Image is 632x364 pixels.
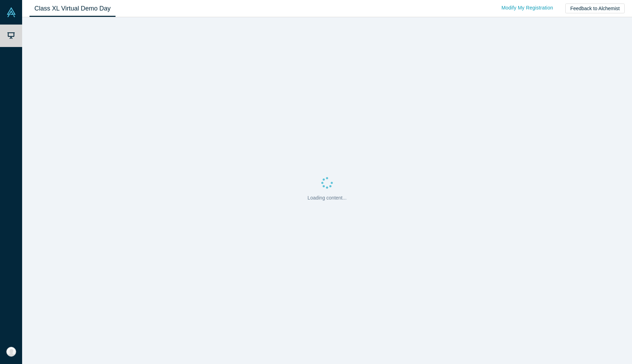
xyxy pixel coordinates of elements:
a: Class XL Virtual Demo Day [29,0,116,17]
p: Loading content... [308,194,347,202]
img: Alchemist Vault Logo [6,7,16,17]
img: Adi Mukherjee's Account [6,347,16,357]
a: Modify My Registration [494,2,560,14]
button: Feedback to Alchemist [565,4,625,13]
